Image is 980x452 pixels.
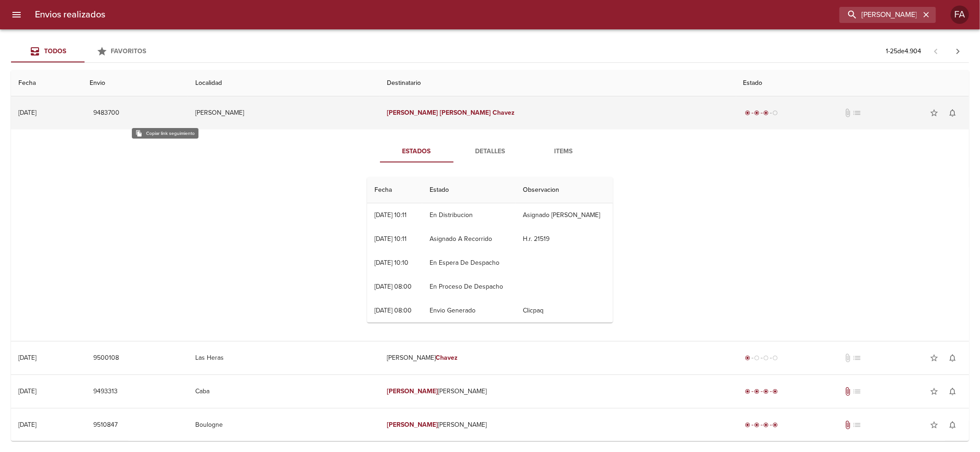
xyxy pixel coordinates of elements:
span: No tiene pedido asociado [852,387,861,396]
button: Activar notificaciones [943,104,962,122]
span: notifications_none [948,420,957,430]
div: Tabs Envios [11,40,158,62]
span: No tiene documentos adjuntos [843,353,852,363]
span: notifications_none [948,108,957,117]
div: [DATE] [18,421,36,429]
button: 9483700 [90,105,123,122]
div: [DATE] 10:11 [374,211,407,219]
span: Detalles [459,146,521,157]
span: radio_button_unchecked [773,110,778,116]
div: [DATE] 08:00 [374,307,412,314]
span: radio_button_unchecked [773,355,778,361]
td: H.r. 21519 [515,227,613,251]
em: [PERSON_NAME] [387,387,438,395]
td: Clicpaq [515,299,613,323]
th: Estado [736,70,969,96]
button: Activar notificaciones [943,349,962,367]
button: Activar notificaciones [943,416,962,434]
span: star_border [929,108,939,117]
td: Las Heras [188,341,380,374]
span: 9500108 [93,352,119,364]
div: [DATE] 10:10 [374,259,408,267]
th: Localidad [188,70,380,96]
button: Agregar a favoritos [925,416,943,434]
td: Caba [188,375,380,408]
div: [DATE] 08:00 [374,283,412,290]
th: Destinatario [380,70,736,96]
em: [PERSON_NAME] [387,421,438,429]
th: Estado [422,177,515,203]
button: 9493313 [90,383,121,400]
input: buscar [839,7,920,23]
button: 9510847 [90,417,121,434]
td: Asignado [PERSON_NAME] [515,203,613,227]
em: Chavez [436,354,458,362]
td: En Proceso De Despacho [422,275,515,299]
span: radio_button_checked [745,422,751,428]
span: star_border [929,353,939,363]
button: Activar notificaciones [943,382,962,401]
th: Fecha [11,70,82,96]
button: Agregar a favoritos [925,382,943,401]
button: menu [6,4,28,26]
em: Chavez [493,109,515,117]
div: Abrir información de usuario [951,6,969,24]
span: Pagina siguiente [947,40,969,62]
span: 9493313 [93,386,118,397]
span: radio_button_checked [745,110,751,116]
span: notifications_none [948,387,957,396]
div: [DATE] [18,354,36,362]
td: Envio Generado [422,299,515,323]
th: Fecha [367,177,422,203]
td: Asignado A Recorrido [422,227,515,251]
span: radio_button_checked [745,355,751,361]
span: radio_button_checked [764,389,769,394]
p: 1 - 25 de 4.904 [886,47,921,56]
span: radio_button_checked [764,422,769,428]
table: Tabla de seguimiento [367,177,613,323]
td: [PERSON_NAME] [380,341,736,374]
span: Tiene documentos adjuntos [843,420,852,430]
span: 9483700 [93,107,119,119]
div: [DATE] [18,109,36,117]
span: radio_button_checked [773,389,778,394]
span: No tiene pedido asociado [852,353,861,363]
td: Boulogne [188,408,380,441]
button: Agregar a favoritos [925,349,943,367]
td: [PERSON_NAME] [380,408,736,441]
div: FA [951,6,969,24]
span: radio_button_checked [773,422,778,428]
div: Entregado [743,387,780,396]
th: Observacion [515,177,613,203]
span: radio_button_checked [754,422,760,428]
span: No tiene documentos adjuntos [843,108,852,117]
span: Todos [44,47,66,55]
span: Favoritos [111,47,147,55]
span: radio_button_checked [764,110,769,116]
em: [PERSON_NAME] [387,109,438,117]
span: radio_button_unchecked [754,355,760,361]
span: radio_button_checked [754,110,760,116]
h6: Envios realizados [35,7,105,22]
div: Generado [743,353,780,363]
span: star_border [929,420,939,430]
th: Envio [82,70,188,96]
div: Tabs detalle de guia [380,140,600,162]
div: [DATE] [18,387,36,395]
td: [PERSON_NAME] [188,96,380,129]
em: [PERSON_NAME] [440,109,491,117]
td: [PERSON_NAME] [380,375,736,408]
span: notifications_none [948,353,957,363]
div: Entregado [743,420,780,430]
span: Tiene documentos adjuntos [843,387,852,396]
span: Pagina anterior [925,46,947,56]
span: radio_button_checked [745,389,751,394]
td: En Espera De Despacho [422,251,515,275]
div: En viaje [743,108,780,117]
span: Estados [385,146,448,157]
div: [DATE] 10:11 [374,235,407,243]
button: 9500108 [90,350,123,367]
span: radio_button_unchecked [764,355,769,361]
span: No tiene pedido asociado [852,108,861,117]
td: En Distribucion [422,203,515,227]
